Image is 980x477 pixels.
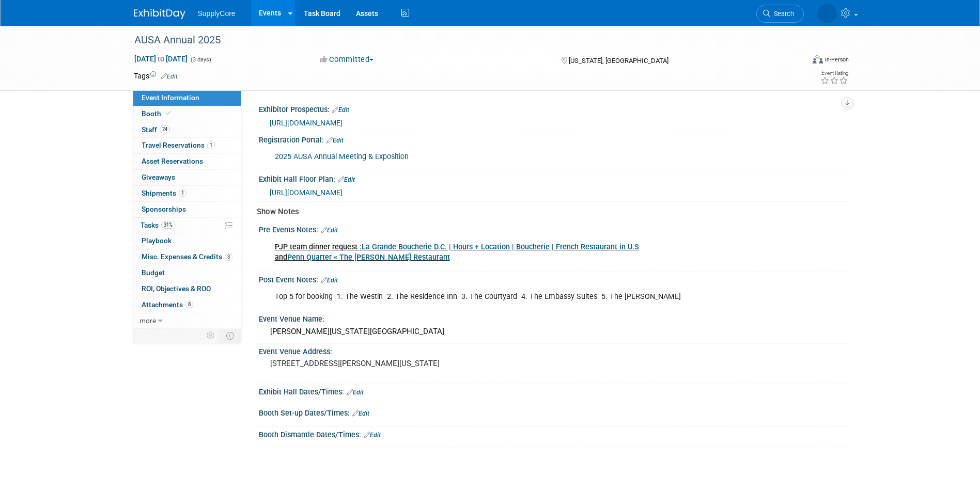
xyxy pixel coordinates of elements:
[743,54,849,69] div: Event Format
[820,71,848,76] div: Event Rating
[161,73,178,80] a: Edit
[257,206,839,217] div: Show Notes
[347,389,364,396] a: Edit
[321,227,338,234] a: Edit
[142,236,172,245] span: Playbook
[179,189,186,197] span: 1
[139,316,156,325] span: more
[142,93,199,102] span: Event Information
[225,253,232,261] span: 3
[134,54,188,63] span: [DATE] [DATE]
[133,106,241,122] a: Booth
[185,300,193,308] span: 8
[142,157,203,165] span: Asset Reservations
[259,102,847,115] div: Exhibitor Prospectus:
[364,432,381,439] a: Edit
[134,9,185,19] img: ExhibitDay
[133,249,241,265] a: Misc. Expenses & Credits3
[190,56,211,63] span: (3 days)
[133,138,241,153] a: Travel Reservations1
[338,176,355,183] a: Edit
[142,205,186,213] span: Sponsorships
[133,218,241,233] a: Tasks31%
[142,268,165,277] span: Budget
[161,221,175,229] span: 31%
[142,284,211,293] span: ROI, Objectives & ROO
[142,173,175,181] span: Giveaways
[259,405,847,419] div: Booth Set-up Dates/Times:
[813,55,823,63] img: Format-Inperson.png
[133,90,241,106] a: Event Information
[326,137,344,144] a: Edit
[259,427,847,440] div: Booth Dismantle Dates/Times:
[270,359,492,368] pre: [STREET_ADDRESS][PERSON_NAME][US_STATE]
[352,410,369,417] a: Edit
[259,384,847,397] div: Exhibit Hall Dates/Times:
[133,313,241,329] a: more
[133,281,241,297] a: ROI, Objectives & ROO
[131,31,788,50] div: AUSA Annual 2025
[133,297,241,313] a: Attachments8
[133,202,241,217] a: Sponsorships
[287,253,450,262] a: Penn Quarter « The [PERSON_NAME] Restaurant
[142,252,232,261] span: Misc. Expenses & Credits
[259,311,847,324] div: Event Venue Name:
[825,56,849,63] div: In-Person
[259,272,847,285] div: Post Event Notes:
[267,324,839,340] div: [PERSON_NAME][US_STATE][GEOGRAPHIC_DATA]
[133,122,241,138] a: Staff24
[316,54,378,65] button: Committed
[756,5,804,23] a: Search
[270,119,343,127] a: [URL][DOMAIN_NAME]
[362,243,639,251] a: La Grande Boucherie D.C. | Hours + Location | Boucherie | French Restaurant in U.S
[259,132,847,146] div: Registration Portal:
[142,109,173,118] span: Booth
[259,222,847,235] div: Pre Events Notes:
[332,106,349,114] a: Edit
[259,171,847,185] div: Exhibit Hall Floor Plan:
[160,125,170,133] span: 24
[142,141,215,149] span: Travel Reservations
[202,329,220,342] td: Personalize Event Tab Strip
[207,141,215,149] span: 1
[770,10,794,18] span: Search
[268,287,733,307] div: Top 5 for booking 1. The Westin 2. The Residence Inn 3. The Courtyard 4. The Embassy Suites 5. Th...
[275,243,639,251] b: PJP team dinner request :
[142,189,186,197] span: Shipments
[142,125,170,134] span: Staff
[166,110,171,116] i: Booth reservation complete
[142,300,193,309] span: Attachments
[569,57,668,65] span: [US_STATE], [GEOGRAPHIC_DATA]
[133,154,241,169] a: Asset Reservations
[220,329,241,342] td: Toggle Event Tabs
[275,253,450,262] b: and
[133,186,241,201] a: Shipments1
[817,4,837,23] img: Kaci Shickel
[133,265,241,281] a: Budget
[321,277,338,284] a: Edit
[133,233,241,249] a: Playbook
[156,55,166,63] span: to
[259,344,847,357] div: Event Venue Address:
[275,152,409,161] a: 2025 AUSA Annual Meeting & Exposition
[134,71,178,81] td: Tags
[141,221,175,229] span: Tasks
[270,188,343,197] a: [URL][DOMAIN_NAME]
[198,9,236,18] span: SupplyCore
[133,170,241,185] a: Giveaways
